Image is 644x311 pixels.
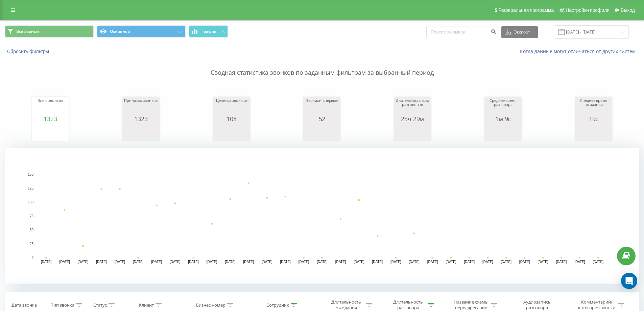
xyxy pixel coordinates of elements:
[78,260,89,264] text: [DATE]
[486,98,520,115] div: Среднее время разговора
[11,302,37,308] div: Дата звонка
[133,260,144,264] text: [DATE]
[266,302,289,308] div: Сотрудник
[96,260,107,264] text: [DATE]
[305,122,339,142] svg: A chart.
[577,122,611,142] svg: A chart.
[486,122,520,142] svg: A chart.
[33,122,67,142] svg: A chart.
[215,115,248,122] div: 108
[5,48,52,54] button: Сбросить фильтры
[453,299,489,311] div: Название схемы переадресации
[538,260,548,264] text: [DATE]
[5,25,94,38] button: Все звонки
[426,26,498,38] input: Поиск по номеру
[201,29,216,34] span: График
[566,7,610,13] span: Настройки профиля
[28,173,33,176] text: 150
[372,260,383,264] text: [DATE]
[207,260,217,264] text: [DATE]
[31,256,33,260] text: 0
[5,148,639,284] svg: A chart.
[5,55,639,77] p: Сводная статистика звонков по заданным фильтрам за выбранный период
[515,299,559,311] div: Аудиозапись разговора
[556,260,567,264] text: [DATE]
[577,299,617,311] div: Комментарий/категория звонка
[574,260,585,264] text: [DATE]
[188,260,199,264] text: [DATE]
[33,115,67,122] div: 1323
[305,98,339,115] div: Звонили впервые
[225,260,236,264] text: [DATE]
[446,260,456,264] text: [DATE]
[621,273,637,289] div: Open Intercom Messenger
[97,25,186,38] button: Основной
[486,115,520,122] div: 1м 9с
[305,115,339,122] div: 52
[41,260,52,264] text: [DATE]
[396,122,429,142] svg: A chart.
[482,260,493,264] text: [DATE]
[170,260,181,264] text: [DATE]
[328,299,364,311] div: Длительность ожидания
[51,302,74,308] div: Тип звонка
[151,260,162,264] text: [DATE]
[501,260,511,264] text: [DATE]
[30,242,34,246] text: 25
[139,302,154,308] div: Клиент
[16,29,39,34] span: Все звонки
[317,260,328,264] text: [DATE]
[299,260,309,264] text: [DATE]
[396,115,429,122] div: 25ч 29м
[427,260,438,264] text: [DATE]
[354,260,364,264] text: [DATE]
[501,26,538,38] button: Экспорт
[30,228,34,232] text: 50
[124,98,158,115] div: Принятых звонков
[124,115,158,122] div: 1323
[464,260,475,264] text: [DATE]
[390,260,401,264] text: [DATE]
[520,48,639,54] a: Когда данные могут отличаться от других систем
[577,115,611,122] div: 19с
[621,7,635,13] span: Выход
[215,122,248,142] svg: A chart.
[93,302,107,308] div: Статус
[396,98,429,115] div: Длительность всех разговоров
[30,214,34,218] text: 75
[124,122,158,142] svg: A chart.
[33,98,67,115] div: Всего звонков
[28,200,33,204] text: 100
[243,260,254,264] text: [DATE]
[115,260,125,264] text: [DATE]
[390,299,426,311] div: Длительность разговора
[196,302,225,308] div: Бизнес номер
[498,7,554,13] span: Реферальная программа
[59,260,70,264] text: [DATE]
[335,260,346,264] text: [DATE]
[215,98,248,115] div: Целевых звонков
[189,25,228,38] button: График
[262,260,272,264] text: [DATE]
[409,260,420,264] text: [DATE]
[593,260,604,264] text: [DATE]
[28,186,33,190] text: 125
[519,260,530,264] text: [DATE]
[577,98,611,115] div: Среднее время ожидания
[280,260,291,264] text: [DATE]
